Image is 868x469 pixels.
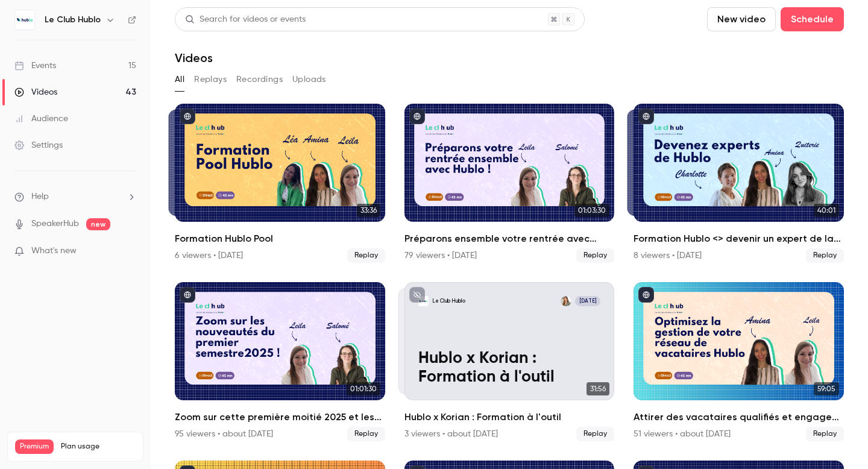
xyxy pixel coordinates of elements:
[15,10,34,30] img: Le Club Hublo
[409,287,425,303] button: unpublished
[404,282,615,441] li: Hublo x Korian : Formation à l'outil
[15,439,54,454] span: Premium
[175,282,385,441] a: 01:01:30Zoom sur cette première moitié 2025 et les nouveautés de [PERSON_NAME] : faisons un point...
[14,190,136,203] li: help-dropdown-opener
[194,70,227,89] button: Replays
[404,410,615,424] h2: Hublo x Korian : Formation à l'outil
[404,428,498,440] div: 3 viewers • about [DATE]
[14,60,56,72] div: Events
[175,250,243,262] div: 6 viewers • [DATE]
[14,86,57,98] div: Videos
[404,231,615,246] h2: Préparons ensemble votre rentrée avec Hublo!
[175,104,385,263] li: Formation Hublo Pool
[175,70,184,89] button: All
[175,282,385,441] li: Zoom sur cette première moitié 2025 et les nouveautés de Hublo : faisons un point !
[409,109,425,124] button: published
[175,231,385,246] h2: Formation Hublo Pool
[634,104,844,263] a: 40:0140:01Formation Hublo <> devenir un expert de la plateforme !8 viewers • [DATE]Replay
[806,427,844,441] span: Replay
[347,382,380,395] span: 01:01:30
[707,7,776,31] button: New video
[638,287,654,303] button: published
[418,349,600,386] p: Hublo x Korian : Formation à l'outil
[45,14,101,26] h6: Le Club Hublo
[404,282,615,441] a: Hublo x Korian : Formation à l'outilLe Club HubloNoelia Enriquez[DATE]Hublo x Korian : Formation ...
[180,287,195,303] button: published
[175,104,385,263] a: 33:3633:36Formation Hublo Pool6 viewers • [DATE]Replay
[634,282,844,441] li: Attirer des vacataires qualifiés et engagez votre réseau existant
[175,410,385,424] h2: Zoom sur cette première moitié 2025 et les nouveautés de [PERSON_NAME] : faisons un point !
[404,104,615,263] li: Préparons ensemble votre rentrée avec Hublo!
[14,139,63,151] div: Settings
[404,104,615,263] a: 01:03:30Préparons ensemble votre rentrée avec Hublo!79 viewers • [DATE]Replay
[31,218,79,230] a: SpeakerHub
[574,204,609,217] span: 01:03:30
[781,7,844,31] button: Schedule
[576,427,614,441] span: Replay
[175,51,213,65] h1: Videos
[180,109,195,124] button: published
[31,245,77,257] span: What's new
[576,248,614,263] span: Replay
[61,442,136,452] span: Plan usage
[634,282,844,441] a: 59:05Attirer des vacataires qualifiés et engagez votre réseau existant51 viewers • about [DATE]Re...
[14,113,68,125] div: Audience
[634,428,731,440] div: 51 viewers • about [DATE]
[587,382,609,395] span: 31:56
[638,109,654,124] button: published
[86,218,110,230] span: new
[122,246,136,257] iframe: Noticeable Trigger
[185,13,306,26] div: Search for videos or events
[806,248,844,263] span: Replay
[634,250,702,262] div: 8 viewers • [DATE]
[634,410,844,424] h2: Attirer des vacataires qualifiés et engagez votre réseau existant
[404,250,477,262] div: 79 viewers • [DATE]
[634,104,844,263] li: Formation Hublo <> devenir un expert de la plateforme !
[175,428,273,440] div: 95 viewers • about [DATE]
[292,70,326,89] button: Uploads
[31,190,49,203] span: Help
[357,204,380,217] span: 33:36
[347,248,385,263] span: Replay
[432,298,465,305] p: Le Club Hublo
[814,204,839,217] span: 40:01
[347,427,385,441] span: Replay
[561,296,571,306] img: Noelia Enriquez
[814,382,839,395] span: 59:05
[236,70,283,89] button: Recordings
[634,231,844,246] h2: Formation Hublo <> devenir un expert de la plateforme !
[175,7,844,462] section: Videos
[575,296,600,306] span: [DATE]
